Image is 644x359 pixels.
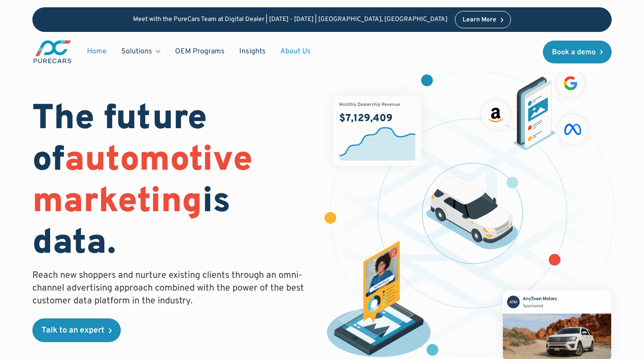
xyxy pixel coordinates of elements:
a: Home [80,43,114,60]
div: Solutions [121,47,152,57]
a: About Us [273,43,318,60]
div: Talk to an expert [41,327,104,335]
img: illustration of a vehicle [426,177,518,250]
div: Learn More [463,17,496,23]
h1: The future of is data. [32,99,311,265]
div: Book a demo [552,49,596,56]
a: Insights [232,43,273,60]
span: automotive marketing [32,139,252,224]
a: Learn More [455,11,511,28]
div: Solutions [114,43,168,60]
a: OEM Programs [168,43,232,60]
a: main [32,39,72,64]
a: Talk to an expert [32,318,121,342]
p: Reach new shoppers and nurture existing clients through an omni-channel advertising approach comb... [32,269,309,307]
img: ads on social media and advertising partners [477,66,592,150]
img: chart showing monthly dealership revenue of $7m [334,96,421,166]
p: Meet with the PureCars Team at Digital Dealer | [DATE] - [DATE] | [GEOGRAPHIC_DATA], [GEOGRAPHIC_... [133,16,448,24]
img: purecars logo [32,39,72,64]
a: Book a demo [543,41,612,63]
